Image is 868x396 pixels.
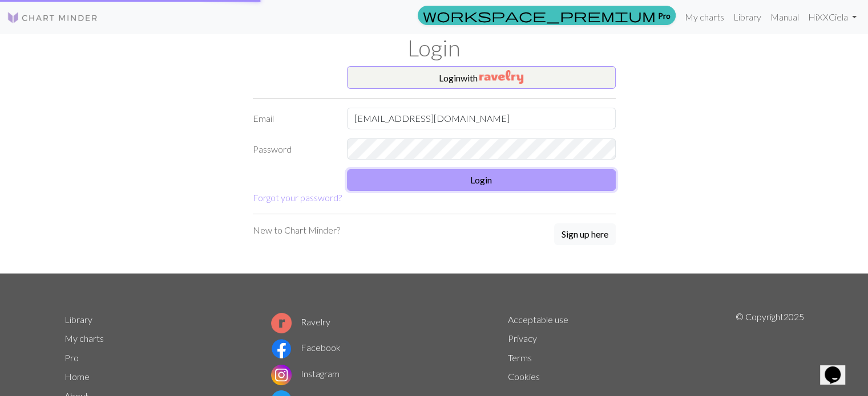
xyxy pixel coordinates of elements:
[347,66,616,89] button: Loginwith
[64,333,104,344] a: My charts
[253,223,340,237] p: New to Chart Minder?
[554,223,616,246] a: Sign up here
[271,365,292,385] img: Instagram logo
[766,6,804,28] a: Manual
[804,6,861,28] a: HiXXCiela
[347,169,616,191] button: Login
[271,316,330,327] a: Ravelry
[479,70,523,84] img: Ravelry
[7,11,98,25] img: Logo
[554,223,616,245] button: Sign up here
[418,6,676,25] a: Pro
[508,352,532,363] a: Terms
[820,350,857,385] iframe: chat widget
[58,34,811,62] h1: Login
[271,313,292,333] img: Ravelry logo
[680,6,729,28] a: My charts
[271,338,292,359] img: Facebook logo
[508,371,540,382] a: Cookies
[508,314,568,325] a: Acceptable use
[271,342,341,353] a: Facebook
[423,7,656,23] span: workspace_premium
[246,138,340,160] label: Password
[253,192,342,203] a: Forgot your password?
[271,368,340,379] a: Instagram
[64,314,92,325] a: Library
[246,108,340,129] label: Email
[64,352,79,363] a: Pro
[64,371,90,382] a: Home
[729,6,766,28] a: Library
[508,333,537,344] a: Privacy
